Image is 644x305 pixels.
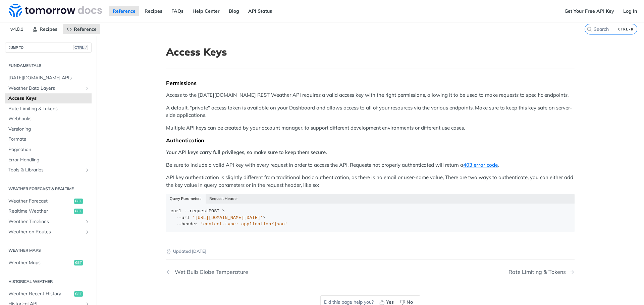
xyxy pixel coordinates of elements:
a: Weather Recent Historyget [5,289,92,299]
a: Weather on RoutesShow subpages for Weather on Routes [5,227,92,237]
span: Weather Data Layers [8,85,83,92]
h2: Historical Weather [5,279,92,285]
p: Multiple API keys can be created by your account manager, to support different development enviro... [166,124,575,132]
span: --request [184,209,209,214]
span: Tools & Libraries [8,167,83,173]
kbd: CTRL-K [616,26,635,32]
a: Versioning [5,124,92,134]
div: Authentication [166,137,575,144]
span: Weather Maps [8,259,72,266]
span: Formats [8,136,90,143]
span: '[URL][DOMAIN_NAME][DATE]' [192,215,263,220]
span: Weather Recent History [8,291,72,297]
span: Rate Limiting & Tokens [8,105,90,112]
button: Show subpages for Weather Timelines [85,219,90,224]
a: Realtime Weatherget [5,206,92,216]
a: Reference [63,24,100,34]
strong: Your API keys carry full privileges, so make sure to keep them secure. [166,149,327,155]
a: [DATE][DOMAIN_NAME] APIs [5,73,92,83]
h2: Weather Forecast & realtime [5,186,92,192]
div: Wet Bulb Globe Temperature [171,269,248,275]
p: Be sure to include a valid API key with every request in order to access the API. Requests not pr... [166,161,575,169]
span: Versioning [8,126,90,133]
span: Webhooks [8,116,90,122]
span: Pagination [8,146,90,153]
a: Rate Limiting & Tokens [5,104,92,114]
span: get [74,199,83,204]
a: Weather Forecastget [5,196,92,206]
button: JUMP TOCTRL-/ [5,43,92,53]
button: Show subpages for Weather on Routes [85,229,90,235]
span: get [74,209,83,214]
h2: Weather Maps [5,247,92,253]
span: CTRL-/ [73,45,88,50]
a: Weather TimelinesShow subpages for Weather Timelines [5,217,92,227]
h2: Fundamentals [5,63,92,69]
span: get [74,260,83,265]
div: Permissions [166,80,575,86]
span: Weather on Routes [8,229,83,235]
span: Recipes [40,26,57,32]
span: Weather Timelines [8,218,83,225]
button: Show subpages for Tools & Libraries [85,167,90,173]
span: Weather Forecast [8,198,72,205]
span: curl [171,209,181,214]
span: 'content-type: application/json' [201,222,287,227]
button: Request Header [206,194,242,203]
span: --header [176,222,198,227]
a: Previous Page: Wet Bulb Globe Temperature [166,269,341,275]
a: Weather Data LayersShow subpages for Weather Data Layers [5,83,92,93]
a: Get Your Free API Key [561,6,618,16]
a: Recipes [141,6,166,16]
span: Error Handling [8,157,90,163]
a: Recipes [29,24,61,34]
span: Reference [74,26,97,32]
span: v4.0.1 [7,24,27,34]
a: Tools & LibrariesShow subpages for Tools & Libraries [5,165,92,175]
svg: Search [587,26,592,32]
p: A default, "private" access token is available on your Dashboard and allows access to all of your... [166,104,575,119]
div: POST \ \ [171,208,570,228]
a: Log In [620,6,641,16]
h1: Access Keys [166,46,575,58]
p: Access to the [DATE][DOMAIN_NAME] REST Weather API requires a valid access key with the right per... [166,91,575,99]
nav: Pagination Controls [166,262,575,282]
p: API key authentication is slightly different from traditional basic authentication, as there is n... [166,174,575,189]
span: --url [176,215,190,220]
a: Next Page: Rate Limiting & Tokens [508,269,575,275]
div: Rate Limiting & Tokens [508,269,569,275]
a: Reference [109,6,139,16]
span: Access Keys [8,95,90,102]
a: Webhooks [5,114,92,124]
a: Blog [225,6,243,16]
span: [DATE][DOMAIN_NAME] APIs [8,75,90,81]
a: Formats [5,134,92,144]
button: Show subpages for Weather Data Layers [85,86,90,91]
a: Pagination [5,145,92,155]
a: Access Keys [5,93,92,103]
span: get [74,291,83,297]
span: Realtime Weather [8,208,72,215]
a: Weather Mapsget [5,258,92,268]
a: Help Center [189,6,223,16]
p: Updated [DATE] [166,248,575,255]
img: Tomorrow.io Weather API Docs [9,4,102,17]
a: Error Handling [5,155,92,165]
a: FAQs [168,6,187,16]
a: API Status [245,6,276,16]
a: 403 error code [463,162,498,168]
